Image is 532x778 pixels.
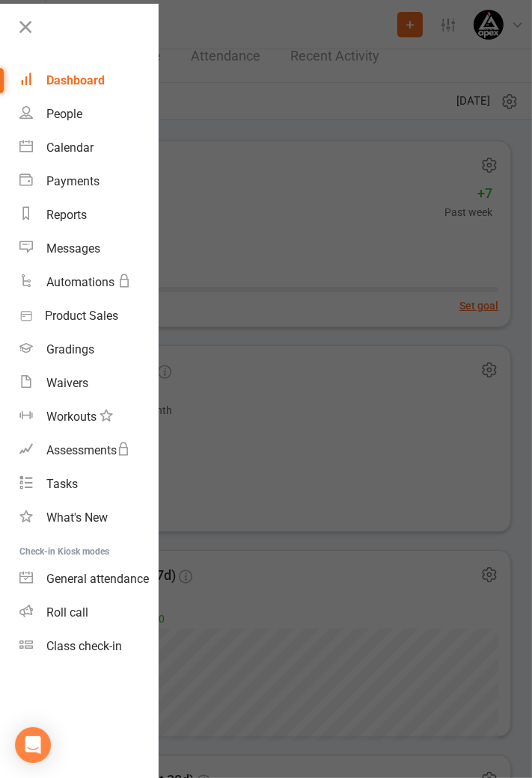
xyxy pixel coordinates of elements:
[19,596,158,629] a: Roll call
[19,562,158,596] a: General attendance kiosk mode
[46,639,122,653] div: Class check-in
[19,299,158,333] a: Product Sales
[19,97,158,131] a: People
[19,232,158,265] a: Messages
[46,410,97,424] div: Workouts
[46,174,100,188] div: Payments
[19,333,158,366] a: Gradings
[46,208,87,222] div: Reports
[46,342,94,356] div: Gradings
[19,198,158,232] a: Reports
[19,467,158,501] a: Tasks
[19,64,158,97] a: Dashboard
[45,309,118,323] div: Product Sales
[19,164,158,198] a: Payments
[19,131,158,164] a: Calendar
[19,265,158,299] a: Automations
[46,510,108,525] div: What's New
[46,141,94,155] div: Calendar
[46,477,78,491] div: Tasks
[46,241,100,256] div: Messages
[46,107,82,121] div: People
[19,501,158,534] a: What's New
[46,443,130,457] div: Assessments
[19,629,158,663] a: Class kiosk mode
[19,366,158,400] a: Waivers
[46,572,149,586] div: General attendance
[46,376,88,390] div: Waivers
[46,275,114,289] div: Automations
[46,605,88,620] div: Roll call
[19,400,158,433] a: Workouts
[15,727,51,763] div: Open Intercom Messenger
[19,433,158,467] a: Assessments
[46,73,105,87] div: Dashboard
